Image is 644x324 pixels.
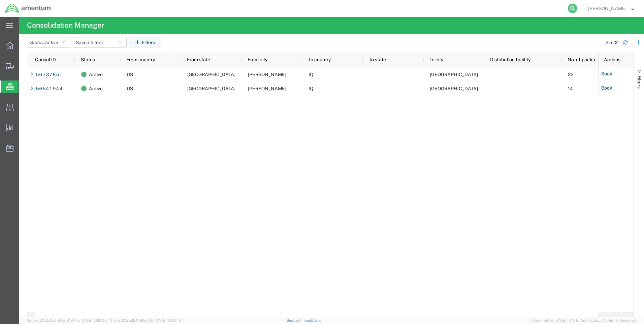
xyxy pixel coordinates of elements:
span: [DATE] 10:10:00 [80,318,107,322]
a: 56737851 [35,69,63,80]
span: No. of packages [568,57,600,62]
span: Status [81,57,95,62]
span: Copyright © [DATE]-[DATE] Agistix Inc., All Rights Reserved [532,318,636,323]
img: logo [5,3,51,13]
span: 14 [568,86,573,91]
span: TX [187,72,235,77]
span: Filters [637,75,642,89]
h4: Consolidation Manager [27,17,104,34]
span: IQ [309,72,313,77]
span: IQ [309,86,313,91]
span: To state [369,57,386,62]
span: From city [248,57,267,62]
span: TX [187,86,235,91]
div: 2 of 2 [606,39,618,46]
span: US [127,86,133,91]
span: Active [89,82,103,96]
span: Baghdad [430,86,478,91]
span: Distribution facility [490,57,530,62]
span: From state [187,57,210,62]
a: 56541944 [35,84,63,94]
span: Active [89,67,103,82]
button: Saved filters [73,37,127,48]
span: Irving [248,72,286,77]
span: US [127,72,133,77]
a: Feedback [303,318,321,322]
button: Book [601,69,613,79]
span: From country [126,57,155,62]
span: 22 [568,72,573,77]
button: Book [601,83,613,94]
span: Actions [604,57,620,62]
button: Filters [129,37,161,48]
span: To country [308,57,331,62]
a: Support [287,318,303,322]
span: Baghdad [430,72,478,77]
button: [PERSON_NAME] [588,4,635,12]
span: Ray Cheatteam [588,5,626,12]
span: To city [429,57,443,62]
span: Client: 2025.18.0-198a450 [110,318,181,322]
span: Consol ID [35,57,56,62]
span: Active [45,40,58,45]
span: Irving [248,86,286,91]
span: Server: 2025.18.0-a0edd1917ac [27,318,107,322]
span: [DATE] 10:06:13 [155,318,181,322]
button: Status:Active [27,37,70,48]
